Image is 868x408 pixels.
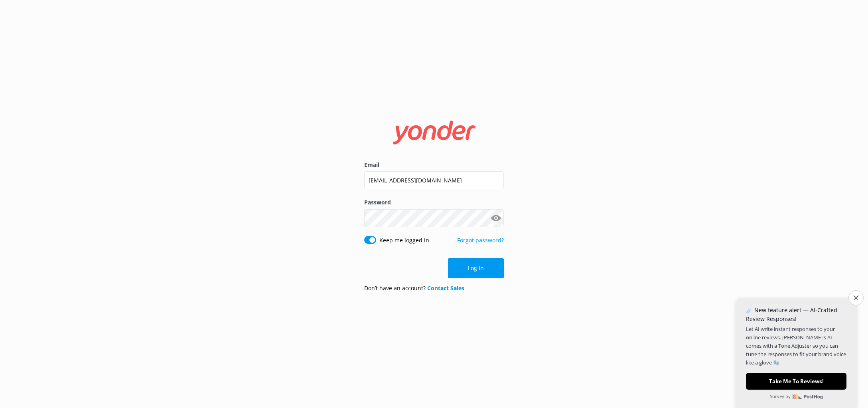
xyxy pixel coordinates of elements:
[364,284,464,293] p: Don’t have an account?
[448,258,504,278] button: Log in
[488,210,504,226] button: Show password
[364,198,504,207] label: Password
[364,171,504,189] input: user@emailaddress.com
[457,236,504,244] a: Forgot password?
[379,236,429,245] label: Keep me logged in
[364,160,504,169] label: Email
[427,284,464,292] a: Contact Sales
